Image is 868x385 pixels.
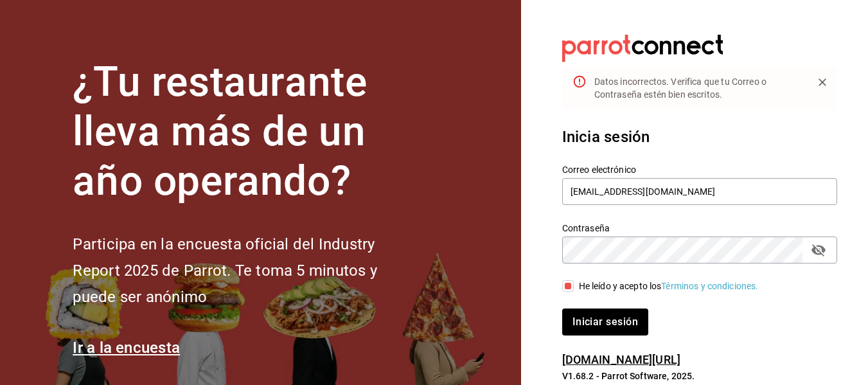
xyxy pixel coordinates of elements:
a: [DOMAIN_NAME][URL] [562,353,680,366]
h1: ¿Tu restaurante lleva más de un año operando? [73,58,420,206]
a: Términos y condiciones. [661,281,758,291]
div: He leído y acepto los [579,280,759,293]
p: V1.68.2 - Parrot Software, 2025. [562,370,837,382]
h2: Participa en la encuesta oficial del Industry Report 2025 de Parrot. Te toma 5 minutos y puede se... [73,231,420,310]
h3: Inicia sesión [562,125,837,148]
button: passwordField [808,239,829,261]
button: Close [813,73,832,92]
button: Iniciar sesión [562,309,648,336]
label: Contraseña [562,224,837,233]
a: Ir a la encuesta [73,339,180,357]
div: Datos incorrectos. Verifica que tu Correo o Contraseña estén bien escritos. [594,70,802,106]
label: Correo electrónico [562,165,837,174]
input: Ingresa tu correo electrónico [562,178,837,205]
